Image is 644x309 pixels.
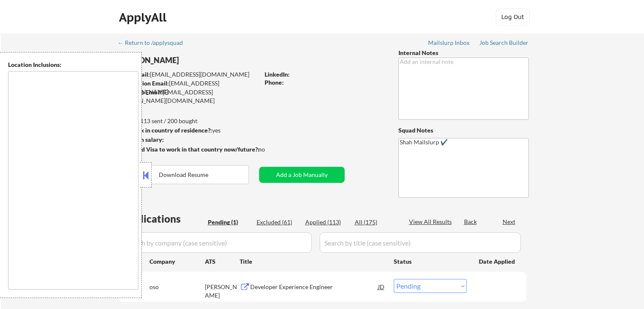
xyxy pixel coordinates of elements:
div: Applied (113) [305,218,348,226]
strong: Will need Visa to work in that country now/future?: [119,146,260,153]
div: [EMAIL_ADDRESS][PERSON_NAME][DOMAIN_NAME] [119,88,259,105]
a: Mailslurp Inbox [428,39,470,48]
div: Next [503,218,516,226]
div: ATS [205,257,240,266]
div: ← Return to /applysquad [118,40,191,46]
div: Pending (1) [208,218,250,226]
input: Search by company (case sensitive) [121,232,312,253]
div: [EMAIL_ADDRESS][DOMAIN_NAME] [119,70,259,79]
div: no [258,145,282,154]
button: Download Resume [119,165,249,184]
div: Back [464,218,478,226]
div: Date Applied [479,257,516,266]
div: [EMAIL_ADDRESS][DOMAIN_NAME] [119,79,259,96]
input: Search by title (case sensitive) [320,232,521,253]
div: ApplyAll [119,10,169,25]
div: yes [118,126,257,135]
button: Log Out [496,8,530,25]
div: JD [377,279,386,294]
strong: Can work in country of residence?: [118,127,212,134]
strong: Phone: [265,79,284,86]
div: [PERSON_NAME] [205,283,240,299]
strong: LinkedIn: [265,71,290,78]
div: All (175) [355,218,397,226]
div: [PERSON_NAME] [119,55,293,66]
div: Status [394,254,467,269]
a: ← Return to /applysquad [118,39,191,48]
div: 113 sent / 200 bought [118,117,259,125]
div: oso [149,283,205,291]
div: Squad Notes [398,126,529,135]
div: Location Inclusions: [8,61,138,69]
div: Excluded (61) [257,218,299,226]
button: Add a Job Manually [259,167,345,183]
div: Company [149,257,205,266]
div: Internal Notes [398,49,529,57]
div: Mailslurp Inbox [428,40,470,46]
div: Applications [121,214,205,224]
div: Developer Experience Engineer [250,283,378,291]
div: View All Results [409,218,454,226]
div: Title [240,257,386,266]
div: Job Search Builder [479,40,529,46]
